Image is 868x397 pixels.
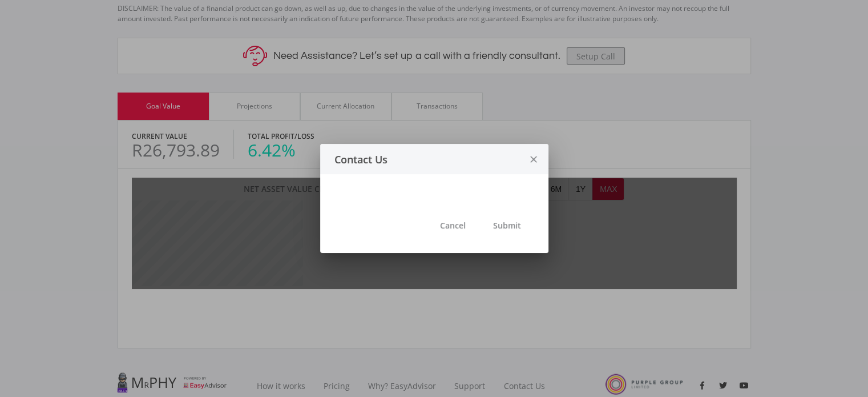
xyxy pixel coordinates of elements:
[426,211,479,239] button: Cancel
[518,144,548,174] button: close
[527,145,539,175] i: close
[320,144,548,253] ee-modal: Contact Us
[320,151,518,167] div: Contact Us
[479,211,535,239] button: Submit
